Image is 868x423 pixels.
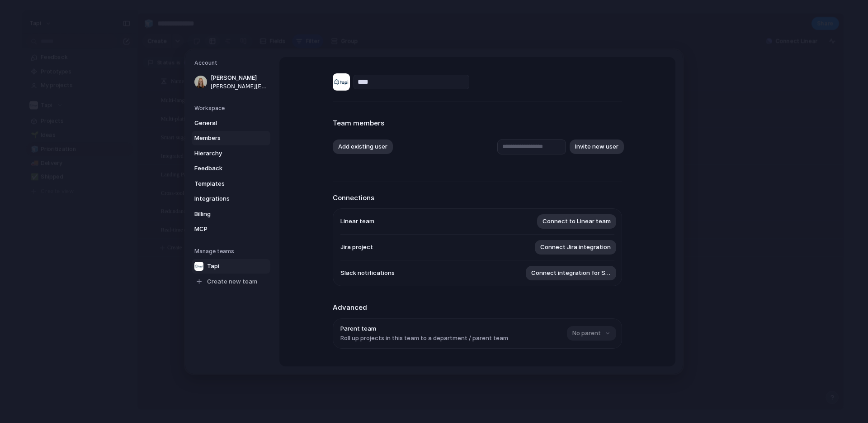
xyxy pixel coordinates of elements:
[333,139,393,154] button: Add existing user
[340,217,374,226] span: Linear team
[192,146,270,160] a: Hierarchy
[194,134,252,143] span: Members
[537,214,616,229] button: Connect to Linear team
[340,243,373,252] span: Jira project
[194,247,270,255] h5: Manage teams
[192,222,270,236] a: MCP
[194,118,252,127] span: General
[194,179,252,188] span: Templates
[531,269,611,278] span: Connect integration for Slack
[207,261,219,270] span: Tapi
[333,303,622,313] h2: Advanced
[207,277,257,286] span: Create new team
[211,82,269,90] span: [PERSON_NAME][EMAIL_ADDRESS][DOMAIN_NAME]
[194,164,252,173] span: Feedback
[340,269,395,278] span: Slack notifications
[194,104,270,112] h5: Workspace
[526,266,616,280] button: Connect integration for Slack
[192,131,270,145] a: Members
[537,214,614,229] a: Connect to Linear team
[192,71,270,93] a: [PERSON_NAME][PERSON_NAME][EMAIL_ADDRESS][DOMAIN_NAME]
[542,217,611,226] span: Connect to Linear team
[540,243,611,252] span: Connect Jira integration
[192,192,270,206] a: Integrations
[192,259,270,273] a: Tapi
[194,209,252,218] span: Billing
[340,334,508,343] span: Roll up projects in this team to a department / parent team
[333,365,622,375] h2: Danger zone
[192,115,270,130] a: General
[194,149,252,158] span: Hierarchy
[192,274,270,288] a: Create new team
[340,324,508,333] span: Parent team
[192,176,270,191] a: Templates
[194,194,252,203] span: Integrations
[535,240,616,255] button: Connect Jira integration
[211,73,269,82] span: [PERSON_NAME]
[570,139,624,154] button: Invite new user
[333,118,622,129] h2: Team members
[194,225,252,234] span: MCP
[192,161,270,176] a: Feedback
[333,192,622,203] h2: Connections
[194,59,270,67] h5: Account
[192,207,270,221] a: Billing
[535,240,614,255] a: Connect Jira integration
